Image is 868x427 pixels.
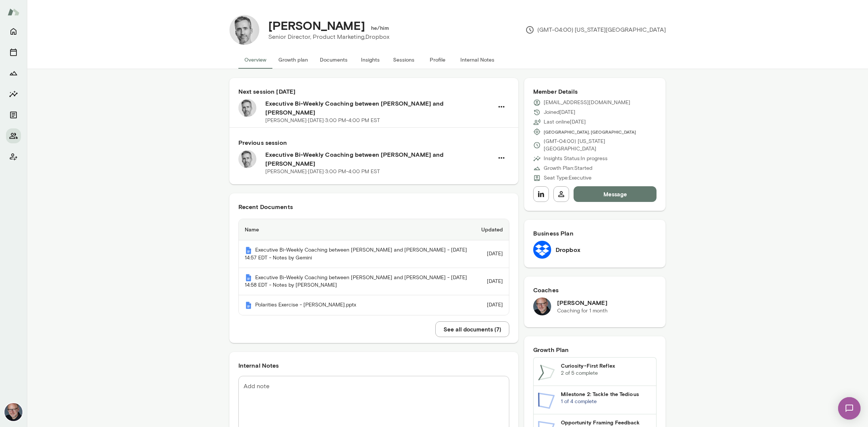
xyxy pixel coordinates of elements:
p: [EMAIL_ADDRESS][DOMAIN_NAME] [544,99,630,106]
button: Sessions [6,45,21,60]
h6: Coaches [533,286,657,294]
h6: Internal Notes [238,361,509,370]
h6: Executive Bi-Weekly Coaching between [PERSON_NAME] and [PERSON_NAME] [265,150,494,168]
td: [DATE] [475,240,509,268]
p: Seat Type: Executive [544,174,591,182]
img: Mento [245,302,252,309]
th: Name [239,219,475,240]
p: 2 of 5 complete [561,370,652,377]
button: Members [6,128,21,143]
h6: Dropbox [556,245,580,254]
th: Executive Bi-Weekly Coaching between [PERSON_NAME] and [PERSON_NAME] - [DATE] 14:57 EDT - Notes b... [239,240,475,268]
h4: [PERSON_NAME] [268,18,365,32]
th: Updated [475,219,509,240]
h6: Curiosity-First Reflex [561,362,652,370]
p: (GMT-04:00) [US_STATE][GEOGRAPHIC_DATA] [525,25,666,34]
button: Profile [421,51,454,69]
button: Client app [6,149,21,164]
button: Documents [6,107,21,122]
span: [GEOGRAPHIC_DATA], [GEOGRAPHIC_DATA] [544,129,636,135]
p: Joined [DATE] [544,109,575,116]
h6: Next session [DATE] [238,87,509,96]
h6: he/him [371,24,389,32]
button: Sessions [387,51,421,69]
p: Senior Director, Product Marketing, Dropbox [268,32,389,41]
h6: Recent Documents [238,202,509,211]
h6: Executive Bi-Weekly Coaching between [PERSON_NAME] and [PERSON_NAME] [265,99,494,117]
button: Insights [6,87,21,102]
button: Growth Plan [6,66,21,81]
td: [DATE] [475,295,509,315]
p: (GMT-04:00) [US_STATE][GEOGRAPHIC_DATA] [544,138,657,153]
button: Internal Notes [454,51,500,69]
button: Overview [238,51,272,69]
th: Executive Bi-Weekly Coaching between [PERSON_NAME] and [PERSON_NAME] - [DATE] 14:58 EDT - Notes b... [239,268,475,296]
th: Polarities Exercise - [PERSON_NAME].pptx [239,295,475,315]
h6: Growth Plan [533,345,657,354]
p: Growth Plan: Started [544,165,592,172]
h6: Business Plan [533,229,657,238]
p: Insights Status: In progress [544,155,608,162]
button: Insights [353,51,387,69]
img: Mento [245,247,252,254]
h6: Previous session [238,138,509,147]
h6: Member Details [533,87,657,96]
button: See all documents (7) [435,321,509,337]
button: Home [6,24,21,39]
img: Mento [245,274,252,281]
p: [PERSON_NAME] · [DATE] · 3:00 PM-4:00 PM EST [265,117,380,124]
p: [PERSON_NAME] · [DATE] · 3:00 PM-4:00 PM EST [265,168,380,175]
td: [DATE] [475,268,509,296]
img: Nick Gould [4,403,22,421]
img: George Baier IV [229,15,259,45]
button: Message [574,186,657,202]
img: Nick Gould [533,297,551,315]
p: Coaching for 1 month [557,307,608,315]
button: Growth plan [272,51,314,69]
p: Last online [DATE] [544,118,586,126]
h6: Milestone 2: Tackle the Tedious [561,390,652,398]
h6: [PERSON_NAME] [557,298,608,307]
p: 1 of 4 complete [561,398,652,405]
button: Documents [314,51,353,69]
img: Mento [7,5,19,19]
